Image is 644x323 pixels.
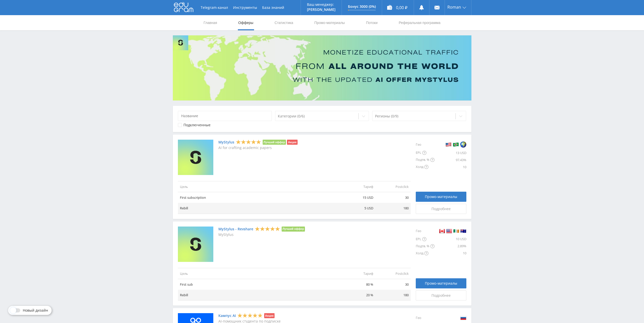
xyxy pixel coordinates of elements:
div: 10 [434,250,466,257]
td: Тариф [340,268,375,279]
a: Подробнее [416,204,466,214]
div: 5 Stars [236,139,261,145]
td: Postclick [375,181,411,192]
td: First sub [178,279,340,290]
td: Rebill [178,290,340,301]
td: Postclick [375,268,411,279]
div: Холд [416,163,434,170]
a: Главная [203,15,218,30]
div: 2.89% [434,243,466,250]
a: Промо-материалы [416,278,466,288]
div: Гео [416,227,434,236]
a: Подробнее [416,290,466,301]
div: Подтв. % [416,243,434,250]
span: Подробнее [431,293,451,297]
div: 10 USD [434,236,466,243]
div: Холд [416,250,434,257]
a: MyStylus - Revshare [218,227,253,231]
td: Цель [178,181,340,192]
span: Roman [447,5,461,9]
span: Подробнее [431,207,451,211]
a: Кампус AI [218,314,236,318]
a: Промо-материалы [416,192,466,202]
td: Цель [178,268,340,279]
td: 180 [375,203,411,214]
li: Акция [287,140,297,145]
td: 180 [375,290,411,301]
p: Бонус 3000 (0%) [348,5,376,9]
div: 97.43% [434,156,466,163]
div: 5 Stars [237,313,263,318]
p: AI for crafting academic papers [218,146,298,150]
span: Новый дизайн [23,308,48,312]
input: Название [178,111,272,121]
a: Реферальная программа [398,15,441,30]
td: First subscription [178,192,340,203]
a: Статистика [274,15,294,30]
a: MyStylus [218,140,234,144]
span: Промо-материалы [425,195,457,199]
td: 20 % [340,290,375,301]
p: [PERSON_NAME] [307,8,336,12]
div: Подключенные [183,123,211,127]
td: 80 % [340,279,375,290]
td: 5 USD [340,203,375,214]
img: MyStylus [178,140,213,175]
span: Промо-материалы [425,281,457,285]
td: 15 USD [340,192,375,203]
div: Подтв. % [416,156,434,163]
div: 10 [434,163,466,170]
a: Промо-материалы [314,15,345,30]
a: Офферы [238,15,254,30]
td: 30 [375,279,411,290]
li: Лучший оффер [263,140,286,145]
td: 30 [375,192,411,203]
img: Banner [173,35,471,101]
li: Акция [264,313,275,318]
p: Ваш менеджер: [307,3,336,7]
div: 5 Stars [255,226,280,231]
div: Гео [416,140,434,149]
div: EPL [416,149,434,156]
td: Rebill [178,203,340,214]
td: Тариф [340,181,375,192]
div: Гео [416,313,434,322]
div: 13 USD [434,149,466,156]
li: Лучший оффер [282,227,305,232]
img: MyStylus - Revshare [178,227,213,262]
div: EPL [416,236,434,243]
p: MyStylus [218,233,305,237]
a: Потоки [365,15,378,30]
